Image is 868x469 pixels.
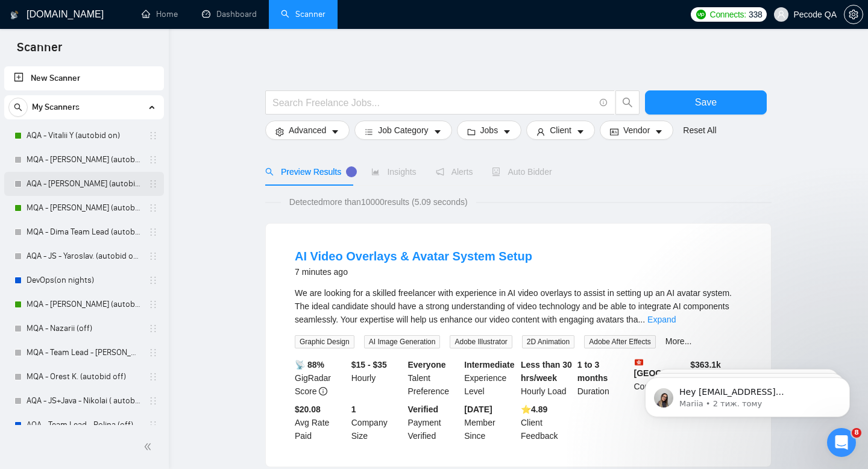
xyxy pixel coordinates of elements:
[610,127,618,136] span: idcard
[627,352,868,436] iframe: Intercom notifications повідомлення
[584,335,656,348] span: Adobe After Effects
[289,124,326,137] span: Advanced
[364,335,441,348] span: AI Image Generation
[148,275,158,285] span: holder
[292,358,349,398] div: GigRadar Score
[615,90,640,115] button: search
[827,428,856,457] iframe: Intercom live chat
[518,403,575,442] div: Client Feedback
[27,365,141,389] a: MQA - Orest K. (autobid off)
[148,372,158,382] span: holder
[645,90,767,115] button: Save
[292,403,349,442] div: Avg Rate Paid
[349,403,406,442] div: Company Size
[27,172,141,196] a: AQA - [PERSON_NAME] (autobid off)
[647,315,676,324] a: Expand
[522,335,574,348] span: 2D Animation
[331,127,339,136] span: caret-down
[148,251,158,261] span: holder
[148,203,158,213] span: holder
[575,358,632,398] div: Duration
[749,8,762,21] span: 338
[7,39,72,64] span: Scanner
[450,335,512,348] span: Adobe Illustrator
[526,121,595,140] button: userClientcaret-down
[295,288,732,324] span: We are looking for a skilled freelancer with experience in AI video overlays to assist in setting...
[143,441,156,453] span: double-left
[354,121,451,140] button: barsJob Categorycaret-down
[536,127,545,136] span: user
[9,103,27,112] span: search
[295,265,532,279] div: 7 minutes ago
[346,166,357,177] div: Tooltip anchor
[521,404,547,414] b: ⭐️ 4.89
[148,227,158,237] span: holder
[710,8,746,21] span: Connects:
[518,358,575,398] div: Hourly Load
[600,121,673,140] button: idcardVendorcaret-down
[349,358,406,398] div: Hourly
[281,195,476,209] span: Detected more than 10000 results (5.09 seconds)
[265,121,350,140] button: settingAdvancedcaret-down
[10,5,19,25] img: logo
[683,124,716,137] a: Reset All
[8,98,28,117] button: search
[265,168,274,176] span: search
[852,428,861,438] span: 8
[148,131,158,140] span: holder
[4,66,164,90] li: New Scanner
[503,127,511,136] span: caret-down
[436,167,473,177] span: Alerts
[462,358,518,398] div: Experience Level
[148,155,158,165] span: holder
[27,244,141,268] a: AQA - JS - Yaroslav. (autobid off day)
[148,179,158,189] span: holder
[14,66,154,90] a: New Scanner
[655,127,663,136] span: caret-down
[142,9,178,19] a: homeHome
[295,250,532,263] a: AI Video Overlays & Avatar System Setup
[202,9,257,19] a: dashboardDashboard
[148,348,158,357] span: holder
[844,10,863,19] span: setting
[272,95,594,110] input: Search Freelance Jobs...
[265,167,352,177] span: Preview Results
[480,124,498,137] span: Jobs
[275,127,284,136] span: setting
[351,404,356,414] b: 1
[695,95,717,110] span: Save
[777,10,785,19] span: user
[521,360,572,383] b: Less than 30 hrs/week
[638,315,645,324] span: ...
[27,124,141,148] a: AQA - Vitalii Y (autobid on)
[378,124,428,137] span: Job Category
[148,420,158,430] span: holder
[436,168,444,176] span: notification
[464,360,514,370] b: Intermediate
[616,97,639,108] span: search
[577,360,608,383] b: 1 to 3 months
[406,403,462,442] div: Payment Verified
[32,95,80,119] span: My Scanners
[148,300,158,309] span: holder
[148,324,158,333] span: holder
[365,127,373,136] span: bars
[27,196,141,220] a: MQA - [PERSON_NAME] (autobid on)
[623,124,650,137] span: Vendor
[457,121,522,140] button: folderJobscaret-down
[27,148,141,172] a: MQA - [PERSON_NAME] (autobid off )
[408,360,446,370] b: Everyone
[406,358,462,398] div: Talent Preference
[844,10,863,19] a: setting
[319,387,327,395] span: info-circle
[576,127,585,136] span: caret-down
[464,404,492,414] b: [DATE]
[27,220,141,244] a: MQA - Dima Team Lead (autobid on)
[492,168,500,176] span: robot
[27,389,141,413] a: AQA - JS+Java - Nikolai ( autobid off)
[844,5,863,24] button: setting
